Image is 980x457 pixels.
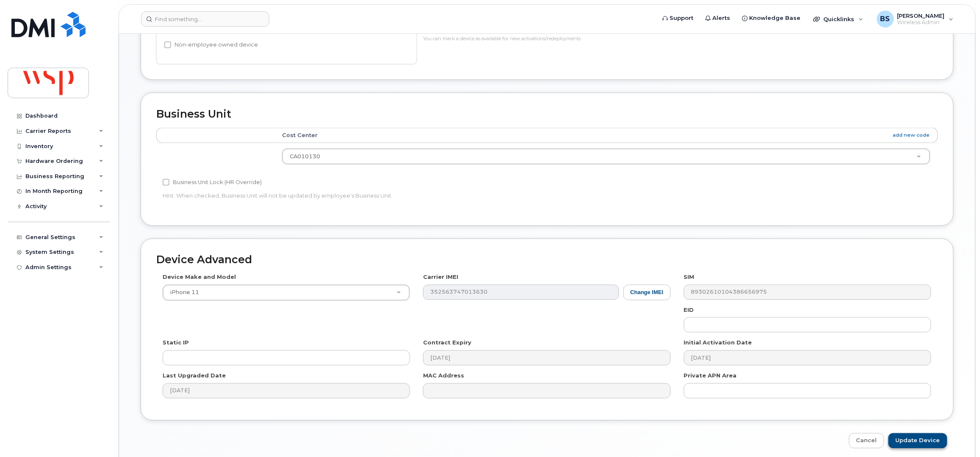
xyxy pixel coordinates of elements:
[423,372,464,380] label: MAC Address
[684,339,752,347] label: Initial Activation Date
[824,16,855,22] span: Quicklinks
[700,10,736,27] a: Alerts
[880,14,890,24] span: BS
[684,306,694,314] label: EID
[897,19,945,26] span: Wireless Admin
[423,339,471,347] label: Contract Expiry
[423,273,458,281] label: Carrier IMEI
[849,433,884,449] a: Cancel
[889,433,947,449] input: Update Device
[163,179,169,186] input: Business Unit Lock (HR Override)
[156,254,938,266] h2: Device Advanced
[808,11,869,28] div: Quicklinks
[165,289,199,297] span: iPhone 11
[156,108,938,120] h2: Business Unit
[274,128,938,143] th: Cost Center
[163,285,410,300] a: iPhone 11
[750,14,801,22] span: Knowledge Base
[141,11,269,27] input: Find something...
[893,132,930,139] a: add new code
[163,177,262,187] label: Business Unit Lock (HR Override)
[713,14,731,22] span: Alerts
[163,339,189,347] label: Static IP
[684,273,695,281] label: SIM
[164,41,171,48] input: Non-employee owned device
[282,149,930,164] a: CA010130
[684,372,737,380] label: Private APN Area
[670,14,694,22] span: Support
[164,40,258,50] label: Non-employee owned device
[897,12,945,19] span: [PERSON_NAME]
[657,10,700,27] a: Support
[163,192,671,200] p: Hint: When checked, Business Unit will not be updated by employee's Business Unit
[871,11,960,28] div: Brian Scott
[290,153,320,160] span: CA010130
[736,10,807,27] a: Knowledge Base
[423,36,925,42] div: You can mark a device as available for new activations/redeployments
[163,273,236,281] label: Device Make and Model
[163,372,226,380] label: Last Upgraded Date
[623,285,671,300] button: Change IMEI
